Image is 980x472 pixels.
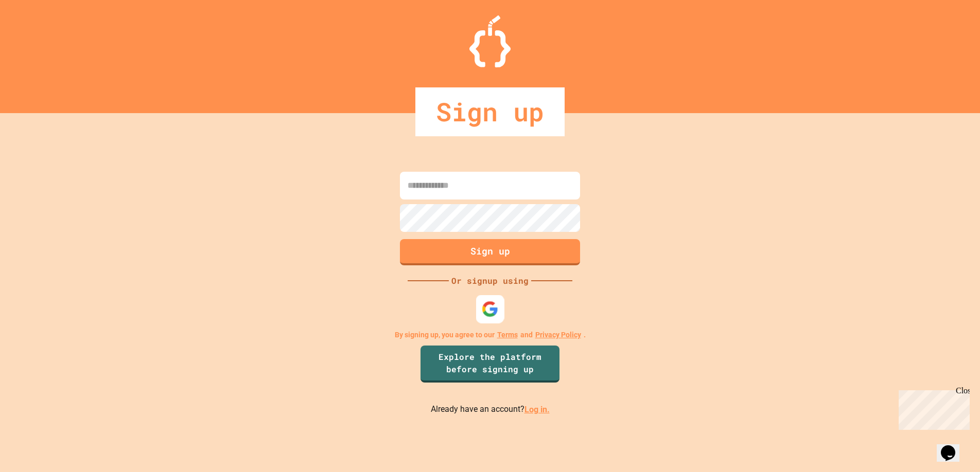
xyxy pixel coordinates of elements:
img: google-icon.svg [482,301,499,318]
div: Chat with us now!Close [4,4,71,65]
a: Terms [497,330,518,340]
a: Log in. [524,405,550,414]
img: Logo.svg [469,15,511,67]
iframe: chat widget [937,431,970,462]
p: By signing up, you agree to our and . [395,330,586,340]
a: Privacy Policy [535,330,581,340]
button: Sign up [400,239,580,265]
iframe: chat widget [895,386,970,430]
div: Or signup using [449,275,531,287]
div: Sign up [415,87,565,136]
a: Explore the platform before signing up [421,346,559,383]
p: Already have an account? [431,403,550,416]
